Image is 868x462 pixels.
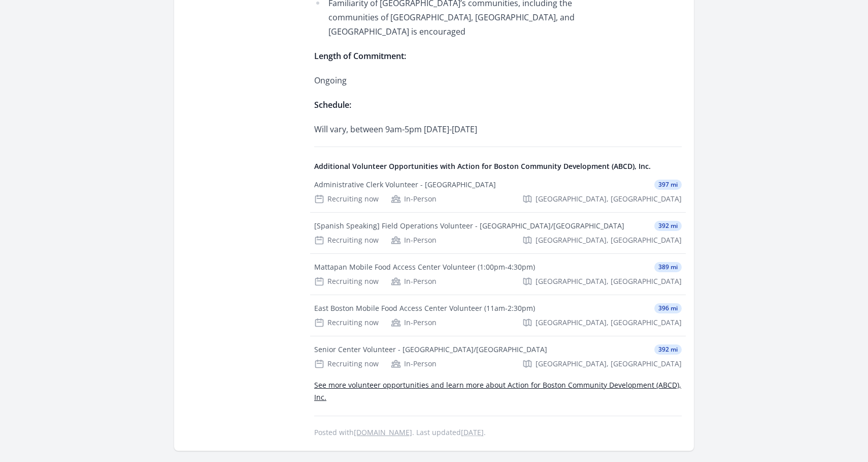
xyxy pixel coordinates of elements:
p: Posted with . Last updated . [314,428,682,437]
div: Senior Center Volunteer - [GEOGRAPHIC_DATA]/[GEOGRAPHIC_DATA] [314,344,547,355]
a: See more volunteer opportunities and learn more about Action for Boston Community Development (AB... [314,380,681,402]
div: East Boston Mobile Food Access Center Volunteer (11am-2:30pm) [314,303,535,313]
a: Senior Center Volunteer - [GEOGRAPHIC_DATA]/[GEOGRAPHIC_DATA] 392 mi Recruiting now In-Person [GE... [310,336,686,377]
a: [Spanish Speaking] Field Operations Volunteer - [GEOGRAPHIC_DATA]/[GEOGRAPHIC_DATA] 392 mi Recrui... [310,213,686,253]
div: Recruiting now [314,359,379,369]
div: [Spanish Speaking] Field Operations Volunteer - [GEOGRAPHIC_DATA]/[GEOGRAPHIC_DATA] [314,221,624,231]
div: Recruiting now [314,194,379,204]
div: In-Person [391,276,437,286]
span: 392 mi [654,221,682,231]
span: [GEOGRAPHIC_DATA], [GEOGRAPHIC_DATA] [536,194,682,204]
span: 389 mi [654,262,682,272]
strong: Schedule: [314,99,351,110]
h4: Additional Volunteer Opportunities with Action for Boston Community Development (ABCD), Inc. [314,161,682,171]
div: Recruiting now [314,235,379,245]
a: Mattapan Mobile Food Access Center Volunteer (1:00pm-4:30pm) 389 mi Recruiting now In-Person [GEO... [310,254,686,295]
div: In-Person [391,359,437,369]
a: East Boston Mobile Food Access Center Volunteer (11am-2:30pm) 396 mi Recruiting now In-Person [GE... [310,295,686,336]
div: Recruiting now [314,317,379,328]
span: 397 mi [654,180,682,190]
div: Administrative Clerk Volunteer - [GEOGRAPHIC_DATA] [314,180,496,190]
a: Administrative Clerk Volunteer - [GEOGRAPHIC_DATA] 397 mi Recruiting now In-Person [GEOGRAPHIC_DA... [310,171,686,212]
span: 392 mi [654,344,682,355]
span: [GEOGRAPHIC_DATA], [GEOGRAPHIC_DATA] [536,317,682,328]
div: In-Person [391,317,437,328]
span: 396 mi [654,303,682,313]
div: In-Person [391,194,437,204]
p: Will vary, between 9am-5pm [DATE]-[DATE] [314,122,611,136]
span: [GEOGRAPHIC_DATA], [GEOGRAPHIC_DATA] [536,235,682,245]
p: Ongoing [314,73,611,88]
span: [GEOGRAPHIC_DATA], [GEOGRAPHIC_DATA] [536,276,682,286]
div: Mattapan Mobile Food Access Center Volunteer (1:00pm-4:30pm) [314,262,535,272]
strong: Length of Commitment: [314,50,406,62]
span: [GEOGRAPHIC_DATA], [GEOGRAPHIC_DATA] [536,359,682,369]
div: In-Person [391,235,437,245]
div: Recruiting now [314,276,379,286]
a: [DOMAIN_NAME] [354,427,412,437]
abbr: Thu, Aug 14, 2025 4:35 PM [461,427,484,437]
